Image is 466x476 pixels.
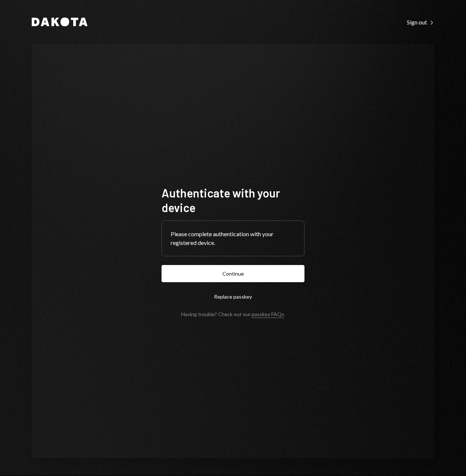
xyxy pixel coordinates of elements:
[162,185,304,215] h1: Authenticate with your device
[407,19,434,26] div: Sign out
[181,311,285,317] div: Having trouble? Check out our .
[252,311,284,318] a: passkey FAQs
[162,265,304,282] button: Continue
[171,230,295,247] div: Please complete authentication with your registered device.
[407,18,434,26] a: Sign out
[162,288,304,305] button: Replace passkey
